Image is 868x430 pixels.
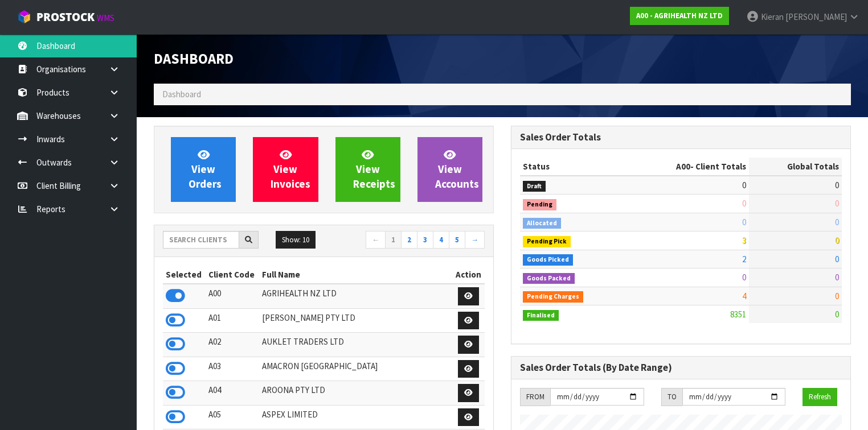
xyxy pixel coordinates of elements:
a: 3 [417,231,433,249]
img: cube-alt.png [17,10,31,24]
a: ViewReceipts [335,137,400,202]
span: Dashboard [154,49,234,68]
span: ProStock [36,10,95,24]
h3: Sales Order Totals [520,132,842,143]
strong: A00 - AGRIHEALTH NZ LTD [636,11,723,20]
a: 5 [449,231,465,249]
span: 0 [835,217,839,228]
th: Global Totals [749,158,842,176]
a: ViewAccounts [417,137,482,202]
span: View Invoices [271,148,310,191]
td: A00 [206,284,259,308]
span: View Receipts [353,148,395,191]
span: 0 [835,235,839,246]
td: A05 [206,405,259,429]
a: ViewInvoices [253,137,318,202]
span: [PERSON_NAME] [785,11,847,22]
td: AROONA PTY LTD [259,381,452,406]
td: AGRIHEALTH NZ LTD [259,284,452,308]
span: Pending Pick [523,236,571,247]
span: A00 [676,161,690,172]
th: - Client Totals [627,158,749,176]
span: Goods Picked [523,254,573,266]
th: Client Code [206,266,259,284]
span: 0 [742,217,746,228]
td: A03 [206,357,259,381]
td: AMACRON [GEOGRAPHIC_DATA] [259,357,452,381]
a: ViewOrders [171,137,236,202]
button: Show: 10 [276,231,316,249]
nav: Page navigation [332,231,485,251]
th: Action [452,266,485,284]
td: AUKLET TRADERS LTD [259,333,452,357]
span: Kieran [761,11,784,22]
div: TO [661,388,682,406]
span: 3 [742,235,746,246]
td: A01 [206,308,259,333]
span: Finalised [523,310,559,321]
th: Full Name [259,266,452,284]
span: Goods Packed [523,273,575,284]
input: Search clients [163,231,239,249]
span: Pending Charges [523,291,583,303]
span: 0 [835,272,839,283]
td: A02 [206,333,259,357]
span: 4 [742,291,746,301]
span: 0 [835,180,839,191]
span: Dashboard [162,89,201,100]
td: A04 [206,381,259,406]
span: 0 [835,309,839,320]
a: 4 [433,231,449,249]
a: A00 - AGRIHEALTH NZ LTD [630,7,729,25]
div: FROM [520,388,550,406]
th: Selected [163,266,206,284]
span: 0 [742,198,746,209]
td: [PERSON_NAME] PTY LTD [259,308,452,333]
span: 0 [742,180,746,191]
span: Draft [523,181,546,192]
span: 0 [835,254,839,264]
span: Allocated [523,218,561,229]
a: ← [366,231,386,249]
button: Refresh [803,388,837,406]
h3: Sales Order Totals (By Date Range) [520,362,842,373]
span: 8351 [730,309,746,320]
a: 2 [401,231,417,249]
span: 0 [835,291,839,301]
span: 2 [742,254,746,264]
span: 0 [835,198,839,209]
small: WMS [97,13,114,23]
a: 1 [385,231,402,249]
th: Status [520,158,627,176]
td: ASPEX LIMITED [259,405,452,429]
span: Pending [523,199,556,210]
a: → [465,231,485,249]
span: 0 [742,272,746,283]
span: View Accounts [435,148,479,191]
span: View Orders [189,148,222,191]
